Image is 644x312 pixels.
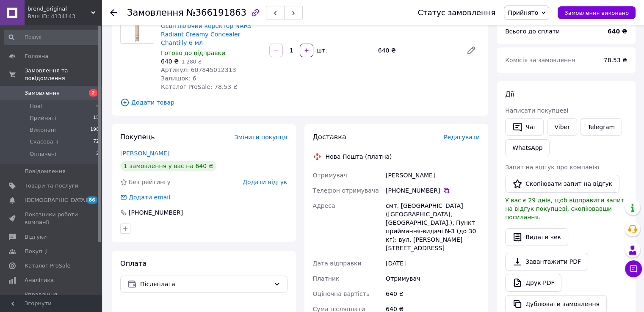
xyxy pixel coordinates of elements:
[235,134,287,141] span: Змінити покупця
[384,256,481,271] div: [DATE]
[384,168,481,183] div: [PERSON_NAME]
[28,5,91,13] span: brend_original
[384,198,481,256] div: смт. [GEOGRAPHIC_DATA] ([GEOGRAPHIC_DATA], [GEOGRAPHIC_DATA].), Пункт приймання-видачі №3 (до 30 ...
[444,134,480,141] span: Редагувати
[120,260,146,268] span: Оплата
[313,290,370,297] span: Оціночна вартість
[604,57,627,64] span: 78.53 ₴
[25,291,78,306] span: Управління сайтом
[463,42,480,59] a: Редагувати
[505,139,550,156] a: WhatsApp
[25,248,47,255] span: Покупці
[120,98,480,107] span: Додати товар
[384,286,481,301] div: 640 ₴
[93,138,99,146] span: 72
[119,193,171,202] div: Додати email
[93,114,99,122] span: 15
[386,186,480,195] div: [PHONE_NUMBER]
[161,58,179,65] span: 640 ₴
[564,10,629,16] span: Замовлення виконано
[128,193,171,202] div: Додати email
[558,6,636,19] button: Замовлення виконано
[30,114,56,122] span: Прийняті
[96,102,99,110] span: 2
[4,30,100,45] input: Пошук
[123,10,152,43] img: Освітлюючий коректор NARS Radiant Creamy Concealer Chantilly 6 мл
[127,8,184,18] span: Замовлення
[505,175,619,193] button: Скопіювати запит на відгук
[384,271,481,286] div: Отримувач
[505,28,560,35] span: Всього до сплати
[547,118,577,136] a: Viber
[505,228,568,246] button: Видати чек
[25,89,60,97] span: Замовлення
[25,182,78,190] span: Товари та послуги
[508,9,538,16] span: Прийнято
[313,260,362,267] span: Дата відправки
[30,126,56,134] span: Виконані
[161,66,236,73] span: Артикул: 607845012313
[161,83,238,90] span: Каталог ProSale: 78.53 ₴
[418,8,496,17] div: Статус замовлення
[120,161,216,171] div: 1 замовлення у вас на 640 ₴
[505,274,561,292] a: Друк PDF
[186,8,246,18] span: №366191863
[182,59,202,65] span: 1 280 ₴
[313,172,347,179] span: Отримувач
[30,102,42,110] span: Нові
[161,75,196,82] span: Залишок: 6
[313,187,379,194] span: Телефон отримувача
[30,138,58,146] span: Скасовані
[25,211,78,226] span: Показники роботи компанії
[580,118,622,136] a: Telegram
[25,196,87,204] span: [DEMOGRAPHIC_DATA]
[505,253,588,271] a: Завантажити PDF
[505,57,575,64] span: Комісія за замовлення
[129,179,171,185] span: Без рейтингу
[25,262,70,270] span: Каталог ProSale
[25,52,48,60] span: Головна
[30,150,56,158] span: Оплачені
[243,179,287,185] span: Додати відгук
[140,279,270,289] span: Післяплата
[313,202,335,209] span: Адреса
[161,50,225,56] span: Готово до відправки
[28,13,102,20] div: Ваш ID: 4134143
[87,196,97,204] span: 86
[25,233,47,241] span: Відгуки
[608,28,627,35] b: 640 ₴
[625,260,642,277] button: Чат з покупцем
[25,67,102,82] span: Замовлення та повідомлення
[375,44,459,56] div: 640 ₴
[120,150,169,157] a: [PERSON_NAME]
[110,8,117,17] div: Повернутися назад
[120,133,155,141] span: Покупець
[161,22,252,46] a: Освітлюючий коректор NARS Radiant Creamy Concealer Chantilly 6 мл
[505,197,624,221] span: У вас є 29 днів, щоб відправити запит на відгук покупцеві, скопіювавши посилання.
[90,126,99,134] span: 198
[505,107,568,114] span: Написати покупцеві
[505,118,544,136] button: Чат
[128,208,184,217] div: [PHONE_NUMBER]
[314,46,328,55] div: шт.
[25,168,66,175] span: Повідомлення
[313,133,346,141] span: Доставка
[505,90,514,98] span: Дії
[89,89,97,97] span: 2
[323,152,394,161] div: Нова Пошта (платна)
[25,276,54,284] span: Аналітика
[313,275,340,282] span: Платник
[505,164,599,171] span: Запит на відгук про компанію
[96,150,99,158] span: 2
